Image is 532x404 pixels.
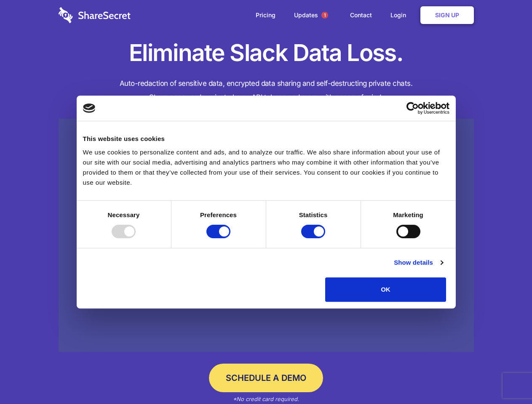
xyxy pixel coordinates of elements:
span: 1 [321,12,328,19]
img: logo [83,104,96,113]
div: We use cookies to personalize content and ads, and to analyze our traffic. We also share informat... [83,147,449,188]
em: *No credit card required. [233,396,299,402]
strong: Statistics [299,211,328,218]
strong: Marketing [393,211,423,218]
a: Usercentrics Cookiebot - opens in a new window [376,102,449,114]
a: Login [382,2,419,28]
strong: Necessary [108,211,140,218]
h1: Eliminate Slack Data Loss. [59,38,474,68]
a: Show details [394,258,443,268]
img: logo-wordmark-white-trans-d4663122ce5f474addd5e946df7df03e33cb6a1c49d2221995e7729f52c070b2.svg [59,7,131,23]
h4: Auto-redaction of sensitive data, encrypted data sharing and self-destructing private chats. Shar... [59,77,474,104]
a: Pricing [247,2,284,28]
a: Schedule a Demo [209,364,323,392]
a: Sign Up [420,6,474,24]
a: Wistia video thumbnail [59,119,474,352]
button: OK [325,277,446,302]
strong: Preferences [200,211,237,218]
div: This website uses cookies [83,134,449,144]
a: Contact [342,2,380,28]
